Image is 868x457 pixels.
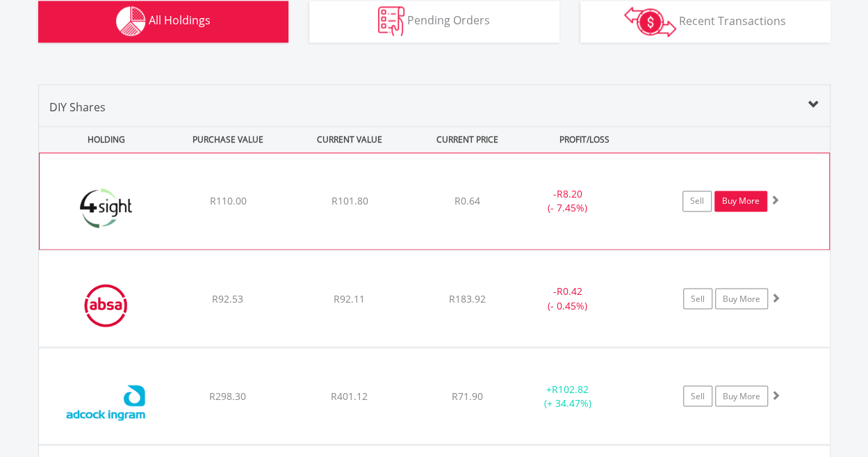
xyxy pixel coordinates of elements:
[209,194,246,207] span: R110.00
[516,382,621,410] div: + (+ 34.47%)
[290,127,409,152] div: CURRENT VALUE
[683,288,712,309] a: Sell
[212,291,243,305] span: R92.53
[411,127,522,152] div: CURRENT PRICE
[331,389,368,402] span: R401.12
[47,170,166,246] img: EQU.ZA.4SI.png
[407,13,490,28] span: Pending Orders
[714,191,767,211] a: Buy More
[378,6,404,36] img: pending_instructions-wht.png
[38,1,288,42] button: All Holdings
[331,194,368,207] span: R101.80
[682,191,712,211] a: Sell
[309,1,559,42] button: Pending Orders
[209,389,246,402] span: R298.30
[46,365,165,440] img: EQU.ZA.AIP.png
[556,187,582,200] span: R8.20
[557,284,582,298] span: R0.42
[624,6,676,37] img: transactions-zar-wht.png
[40,127,166,152] div: HOLDING
[715,288,768,309] a: Buy More
[116,6,146,36] img: holdings-wht.png
[46,268,165,343] img: EQU.ZA.ABG.png
[516,284,621,312] div: - (- 0.45%)
[169,127,288,152] div: PURCHASE VALUE
[679,13,786,28] span: Recent Transactions
[449,291,486,305] span: R183.92
[334,291,365,305] span: R92.11
[455,194,480,207] span: R0.64
[515,187,619,215] div: - (- 7.45%)
[525,127,644,152] div: PROFIT/LOSS
[452,389,483,402] span: R71.90
[683,385,712,406] a: Sell
[552,382,589,395] span: R102.82
[49,99,106,115] span: DIY Shares
[149,13,211,28] span: All Holdings
[580,1,830,42] button: Recent Transactions
[715,385,768,406] a: Buy More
